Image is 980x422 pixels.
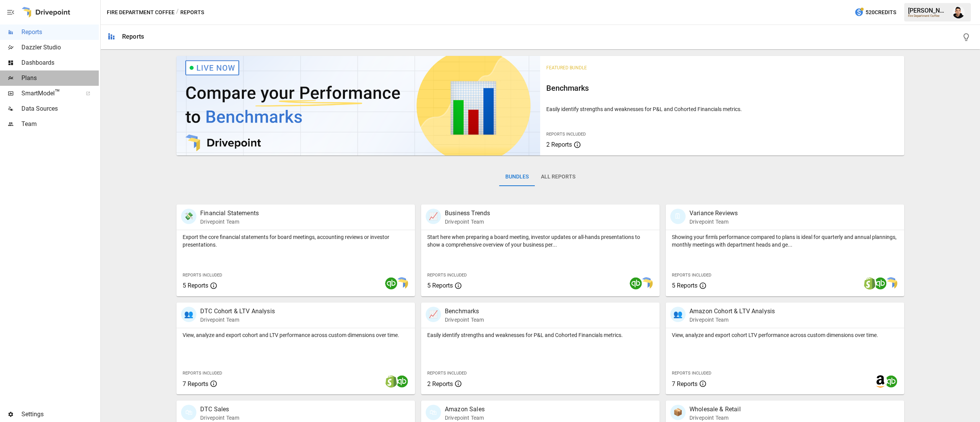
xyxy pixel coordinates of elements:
[427,233,653,249] p: Start here when preparing a board meeting, investor updates or all-hands presentations to show a ...
[689,414,741,422] p: Drivepoint Team
[445,307,484,316] p: Benchmarks
[200,307,275,316] p: DTC Cohort & LTV Analysis
[445,405,485,414] p: Amazon Sales
[427,331,653,339] p: Easily identify strengths and weaknesses for P&L and Cohorted Financials metrics.
[670,209,686,224] div: 🗓
[445,218,490,226] p: Drivepoint Team
[21,43,99,52] span: Dazzler Studio
[672,380,697,388] span: 7 Reports
[499,168,535,186] button: Bundles
[670,307,686,322] div: 👥
[385,375,397,388] img: shopify
[427,282,453,289] span: 5 Reports
[200,405,239,414] p: DTC Sales
[874,375,887,388] img: amazon
[181,405,196,420] div: 🛍
[908,7,948,14] div: [PERSON_NAME]
[396,277,408,290] img: smart model
[672,273,711,278] span: Reports Included
[426,307,441,322] div: 📈
[55,88,60,97] span: ™
[200,218,259,226] p: Drivepoint Team
[672,233,898,249] p: Showing your firm's performance compared to plans is ideal for quarterly and annual plannings, mo...
[689,316,775,324] p: Drivepoint Team
[176,8,179,17] div: /
[864,277,876,290] img: shopify
[885,277,897,290] img: smart model
[21,28,99,37] span: Reports
[427,380,453,388] span: 2 Reports
[689,209,738,218] p: Variance Reviews
[107,8,175,17] button: Fire Department Coffee
[546,82,898,94] h6: Benchmarks
[427,273,467,278] span: Reports Included
[948,2,969,23] button: Francisco Sanchez
[183,233,409,249] p: Export the core financial statements for board meetings, accounting reviews or investor presentat...
[427,371,467,376] span: Reports Included
[546,141,572,148] span: 2 Reports
[426,405,441,420] div: 🛍
[689,218,738,226] p: Drivepoint Team
[535,168,581,186] button: All Reports
[672,331,898,339] p: View, analyze and export cohort LTV performance across custom dimensions over time.
[181,209,196,224] div: 💸
[21,74,99,83] span: Plans
[176,56,540,155] img: video thumbnail
[672,371,711,376] span: Reports Included
[640,277,653,290] img: smart model
[200,209,259,218] p: Financial Statements
[672,282,697,289] span: 5 Reports
[122,33,144,40] div: Reports
[21,89,77,98] span: SmartModel
[874,277,887,290] img: quickbooks
[851,5,899,20] button: 520Credits
[546,65,587,70] span: Featured Bundle
[445,414,485,422] p: Drivepoint Team
[689,405,741,414] p: Wholesale & Retail
[183,282,208,289] span: 5 Reports
[546,132,586,137] span: Reports Included
[385,277,397,290] img: quickbooks
[445,316,484,324] p: Drivepoint Team
[200,316,275,324] p: Drivepoint Team
[689,307,775,316] p: Amazon Cohort & LTV Analysis
[426,209,441,224] div: 📈
[866,8,896,17] span: 520 Credits
[630,277,642,290] img: quickbooks
[21,119,99,129] span: Team
[670,405,686,420] div: 📦
[546,105,898,113] p: Easily identify strengths and weaknesses for P&L and Cohorted Financials metrics.
[21,410,99,419] span: Settings
[21,104,99,113] span: Data Sources
[21,58,99,67] span: Dashboards
[445,209,490,218] p: Business Trends
[200,414,239,422] p: Drivepoint Team
[396,375,408,388] img: quickbooks
[908,14,948,18] div: Fire Department Coffee
[183,331,409,339] p: View, analyze and export cohort and LTV performance across custom dimensions over time.
[885,375,897,388] img: quickbooks
[183,371,222,376] span: Reports Included
[181,307,196,322] div: 👥
[183,380,208,388] span: 7 Reports
[952,6,965,18] img: Francisco Sanchez
[183,273,222,278] span: Reports Included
